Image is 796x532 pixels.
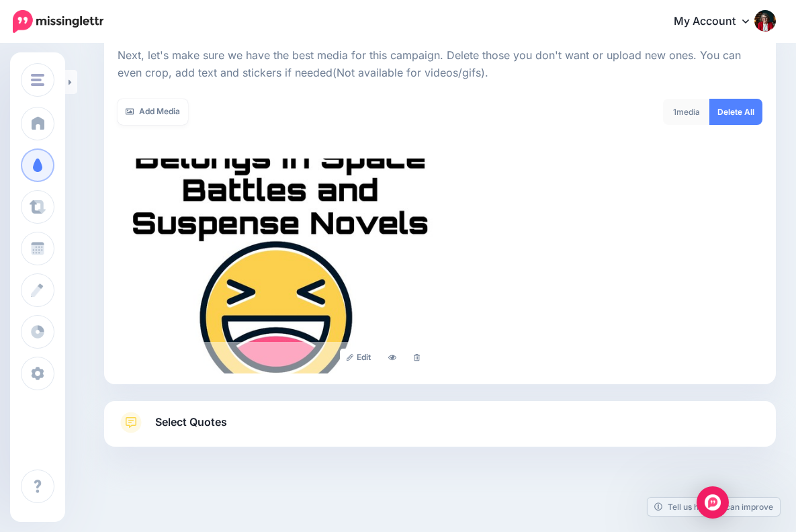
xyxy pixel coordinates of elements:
a: Tell us how we can improve [648,498,780,516]
div: media [663,99,710,125]
img: bfb501c599a2e361198a87446fa2745e_large.jpg [118,159,433,373]
div: Open Intercom Messenger [697,486,729,519]
div: Select Media [118,40,762,373]
span: Select Quotes [155,413,227,431]
span: 1 [673,107,676,117]
img: menu.png [31,74,44,86]
a: Add Media [118,99,188,125]
p: Next, let's make sure we have the best media for this campaign. Delete those you don't want or up... [118,47,762,82]
img: Missinglettr [13,10,103,33]
a: Select Quotes [118,412,762,447]
a: Delete All [709,99,762,125]
a: Edit [340,349,378,367]
a: My Account [660,5,776,38]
